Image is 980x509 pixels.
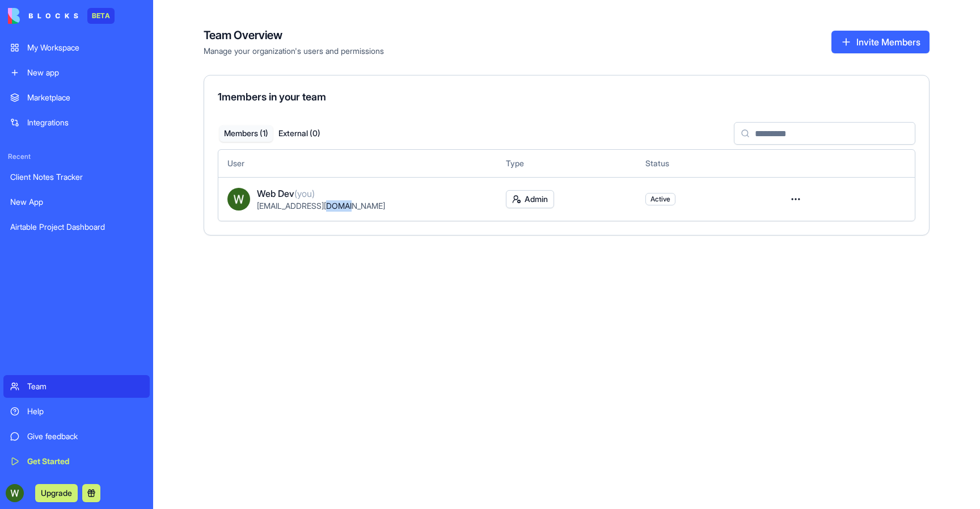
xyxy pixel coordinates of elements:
[3,86,150,109] a: Marketplace
[87,8,115,24] div: BETA
[27,67,143,78] div: New app
[10,221,143,233] div: Airtable Project Dashboard
[6,484,24,502] img: ACg8ocJfX902z323eJv0WgYs8to-prm3hRyyT9LVmbu9YU5sKTReeg=s96-c
[35,487,78,498] a: Upgrade
[3,166,150,188] a: Client Notes Tracker
[3,400,150,423] a: Help
[227,188,250,211] img: ACg8ocJfX902z323eJv0WgYs8to-prm3hRyyT9LVmbu9YU5sKTReeg=s96-c
[219,125,273,142] button: Members ( 1 )
[257,187,315,200] span: Web Dev
[3,450,150,473] a: Get Started
[27,92,143,103] div: Marketplace
[27,456,143,467] div: Get Started
[27,431,143,442] div: Give feedback
[273,125,326,142] button: External ( 0 )
[35,484,78,502] button: Upgrade
[10,196,143,208] div: New App
[3,216,150,238] a: Airtable Project Dashboard
[3,425,150,448] a: Give feedback
[27,117,143,128] div: Integrations
[204,27,384,43] h4: Team Overview
[3,191,150,213] a: New App
[27,42,143,53] div: My Workspace
[3,61,150,84] a: New app
[8,8,115,24] a: BETA
[3,111,150,134] a: Integrations
[831,31,930,53] button: Invite Members
[506,190,554,208] button: Admin
[3,152,150,161] span: Recent
[257,201,385,211] span: [EMAIL_ADDRESS][DOMAIN_NAME]
[218,150,497,177] th: User
[204,45,384,57] span: Manage your organization's users and permissions
[525,193,548,205] span: Admin
[3,375,150,398] a: Team
[645,158,767,169] div: Status
[3,36,150,59] a: My Workspace
[8,8,78,24] img: logo
[10,171,143,183] div: Client Notes Tracker
[27,381,143,392] div: Team
[27,406,143,417] div: Help
[506,158,627,169] div: Type
[294,188,315,199] span: (you)
[650,195,670,204] span: Active
[218,91,326,103] span: 1 members in your team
